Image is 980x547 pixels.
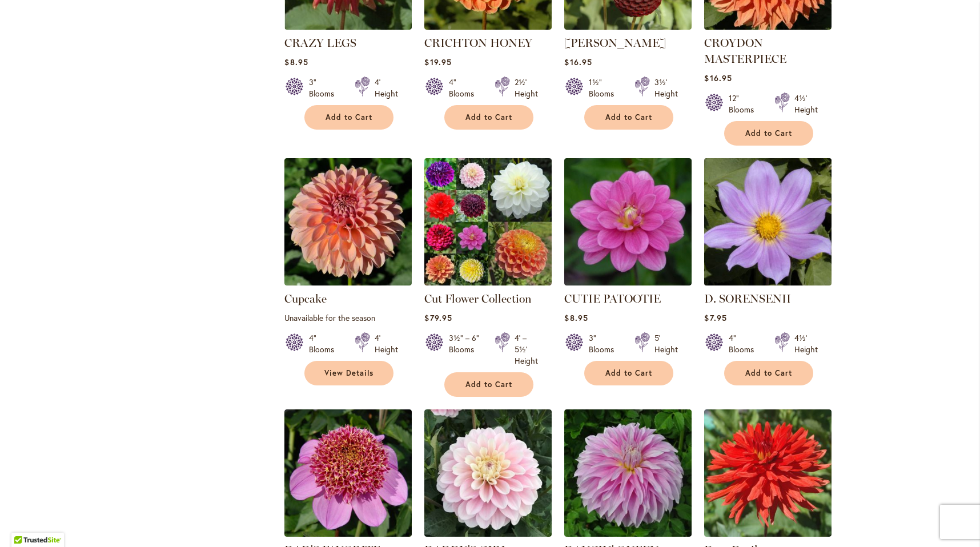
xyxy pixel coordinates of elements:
[564,528,692,539] a: Dancin' Queen
[284,277,412,288] a: Cupcake
[444,105,533,130] button: Add to Cart
[564,21,692,32] a: CROSSFIELD EBONY
[605,368,652,378] span: Add to Cart
[465,112,512,122] span: Add to Cart
[745,128,792,138] span: Add to Cart
[424,292,532,305] a: Cut Flower Collection
[324,368,373,378] span: View Details
[424,36,532,50] a: CRICHTON HONEY
[704,312,726,323] span: $7.95
[284,409,412,537] img: DAD'S FAVORITE
[424,57,451,67] span: $19.95
[284,528,412,539] a: DAD'S FAVORITE
[284,21,412,32] a: CRAZY LEGS
[704,292,791,305] a: D. SORENSENII
[564,409,692,537] img: Dancin' Queen
[794,92,818,115] div: 4½' Height
[729,332,761,355] div: 4" Blooms
[284,57,308,67] span: $8.95
[584,105,673,130] button: Add to Cart
[589,77,621,99] div: 1½" Blooms
[326,112,372,122] span: Add to Cart
[704,73,732,83] span: $16.95
[515,332,538,367] div: 4' – 5½' Height
[564,158,692,285] img: CUTIE PATOOTIE
[309,332,341,355] div: 4" Blooms
[564,36,666,50] a: [PERSON_NAME]
[304,361,393,385] a: View Details
[564,292,661,305] a: CUTIE PATOOTIE
[284,312,412,323] p: Unavailable for the season
[515,77,538,99] div: 2½' Height
[449,332,481,367] div: 3½" – 6" Blooms
[724,361,813,385] button: Add to Cart
[449,77,481,99] div: 4" Blooms
[704,528,832,539] a: Dare Devil
[424,158,552,285] img: CUT FLOWER COLLECTION
[424,312,452,323] span: $79.95
[564,277,692,288] a: CUTIE PATOOTIE
[704,36,786,66] a: CROYDON MASTERPIECE
[589,332,621,355] div: 3" Blooms
[284,292,327,305] a: Cupcake
[375,77,398,99] div: 4' Height
[654,77,678,99] div: 3½' Height
[564,312,588,323] span: $8.95
[444,372,533,397] button: Add to Cart
[724,121,813,146] button: Add to Cart
[304,105,393,130] button: Add to Cart
[794,332,818,355] div: 4½' Height
[729,92,761,115] div: 12" Blooms
[704,409,832,537] img: Dare Devil
[465,380,512,389] span: Add to Cart
[704,277,832,288] a: D. SORENSENII
[704,21,832,32] a: CROYDON MASTERPIECE
[9,506,41,538] iframe: Launch Accessibility Center
[605,112,652,122] span: Add to Cart
[564,57,592,67] span: $16.95
[309,77,341,99] div: 3" Blooms
[745,368,792,378] span: Add to Cart
[375,332,398,355] div: 4' Height
[284,36,356,50] a: CRAZY LEGS
[424,409,552,537] img: DADDY'S GIRL
[424,21,552,32] a: CRICHTON HONEY
[584,361,673,385] button: Add to Cart
[701,155,835,289] img: D. SORENSENII
[654,332,678,355] div: 5' Height
[424,277,552,288] a: CUT FLOWER COLLECTION
[424,528,552,539] a: DADDY'S GIRL
[284,158,412,285] img: Cupcake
